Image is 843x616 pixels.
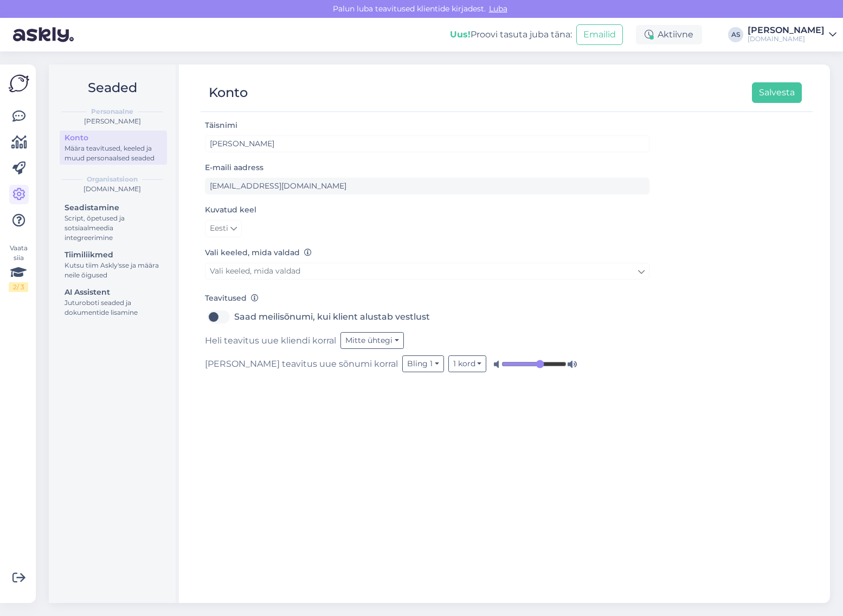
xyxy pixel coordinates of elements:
div: [DOMAIN_NAME] [748,35,825,43]
label: E-maili aadress [205,162,263,173]
div: Määra teavitused, keeled ja muud personaalsed seaded [65,144,162,163]
div: AI Assistent [65,287,162,298]
div: Aktiivne [636,25,702,44]
span: Luba [486,4,511,14]
a: SeadistamineScript, õpetused ja sotsiaalmeedia integreerimine [60,200,167,244]
div: Konto [209,82,248,103]
button: Mitte ühtegi [340,332,404,349]
div: Script, õpetused ja sotsiaalmeedia integreerimine [65,213,162,243]
img: Askly Logo [9,73,29,94]
label: Kuvatud keel [205,204,256,216]
b: Personaalne [91,107,133,116]
div: [PERSON_NAME] [57,116,167,126]
a: [PERSON_NAME][DOMAIN_NAME] [748,26,836,43]
a: KontoMäära teavitused, keeled ja muud personaalsed seaded [60,131,167,165]
div: [DOMAIN_NAME] [57,184,167,194]
label: Täisnimi [205,120,237,131]
div: Heli teavitus uue kliendi korral [205,332,649,349]
span: Vali keeled, mida valdad [210,266,300,276]
label: Saad meilisõnumi, kui klient alustab vestlust [234,308,430,326]
a: Vali keeled, mida valdad [205,263,649,280]
label: Teavitused [205,293,259,304]
div: Kutsu tiim Askly'sse ja määra neile õigused [65,261,162,280]
a: TiimiliikmedKutsu tiim Askly'sse ja määra neile õigused [60,248,167,282]
a: Eesti [205,220,242,237]
b: Organisatsioon [87,174,138,184]
div: Proovi tasuta juba täna: [450,28,572,41]
div: 2 / 3 [9,282,28,292]
div: Seadistamine [65,202,162,213]
button: 1 kord [448,355,487,372]
b: Uus! [450,29,471,40]
span: Eesti [210,223,228,235]
div: [PERSON_NAME] teavitus uue sõnumi korral [205,355,649,372]
input: Sisesta e-maili aadress [205,178,649,194]
input: Sisesta nimi [205,135,649,152]
div: Konto [65,132,162,144]
div: Tiimiliikmed [65,249,162,261]
div: Vaata siia [9,243,28,292]
button: Salvesta [752,82,802,103]
h2: Seaded [57,77,167,98]
div: [PERSON_NAME] [748,26,825,35]
div: Juturoboti seaded ja dokumentide lisamine [65,298,162,317]
div: AS [728,27,743,42]
button: Bling 1 [402,355,444,372]
a: AI AssistentJuturoboti seaded ja dokumentide lisamine [60,285,167,319]
button: Emailid [576,24,623,45]
label: Vali keeled, mida valdad [205,247,312,258]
